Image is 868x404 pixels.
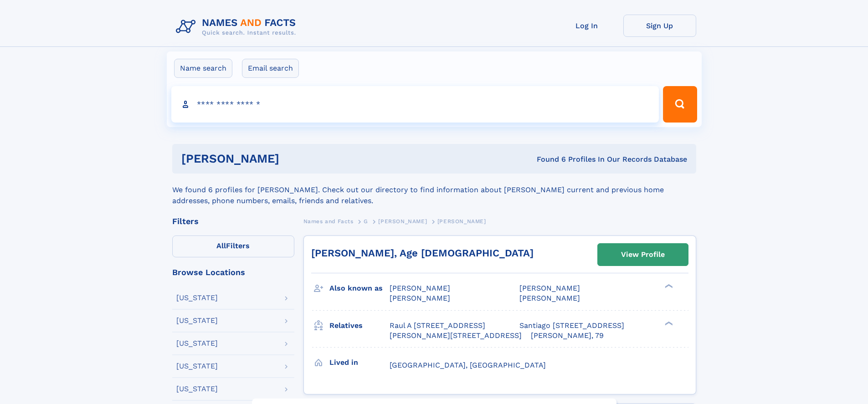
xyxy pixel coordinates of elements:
[390,321,485,331] a: Raul A [STREET_ADDRESS]
[531,331,604,341] a: [PERSON_NAME], 79
[663,86,697,123] button: Search Button
[172,15,303,39] img: Logo Names and Facts
[621,244,665,265] div: View Profile
[329,281,390,296] h3: Also known as
[172,217,294,225] div: Filters
[378,215,427,227] a: [PERSON_NAME]
[176,317,218,324] div: [US_STATE]
[329,318,390,333] h3: Relatives
[663,320,673,326] div: ❯
[176,340,218,347] div: [US_STATE]
[519,321,624,331] a: Santiago [STREET_ADDRESS]
[181,153,408,164] h1: [PERSON_NAME]
[171,86,659,123] input: search input
[623,15,696,37] a: Sign Up
[174,59,232,78] label: Name search
[519,294,580,302] span: [PERSON_NAME]
[176,385,218,393] div: [US_STATE]
[550,15,623,37] a: Log In
[242,59,299,78] label: Email search
[176,363,218,370] div: [US_STATE]
[329,355,390,370] h3: Lived in
[176,294,218,302] div: [US_STATE]
[172,235,294,257] label: Filters
[390,284,450,292] span: [PERSON_NAME]
[598,244,688,266] a: View Profile
[364,218,368,225] span: G
[663,283,673,289] div: ❯
[311,247,534,259] a: [PERSON_NAME], Age [DEMOGRAPHIC_DATA]
[378,218,427,225] span: [PERSON_NAME]
[437,218,486,225] span: [PERSON_NAME]
[519,284,580,292] span: [PERSON_NAME]
[390,294,450,302] span: [PERSON_NAME]
[364,215,368,227] a: G
[303,215,354,227] a: Names and Facts
[390,331,522,341] a: [PERSON_NAME][STREET_ADDRESS]
[390,361,546,369] span: [GEOGRAPHIC_DATA], [GEOGRAPHIC_DATA]
[408,154,687,164] div: Found 6 Profiles In Our Records Database
[216,241,226,250] span: All
[172,268,294,276] div: Browse Locations
[172,174,696,206] div: We found 6 profiles for [PERSON_NAME]. Check out our directory to find information about [PERSON_...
